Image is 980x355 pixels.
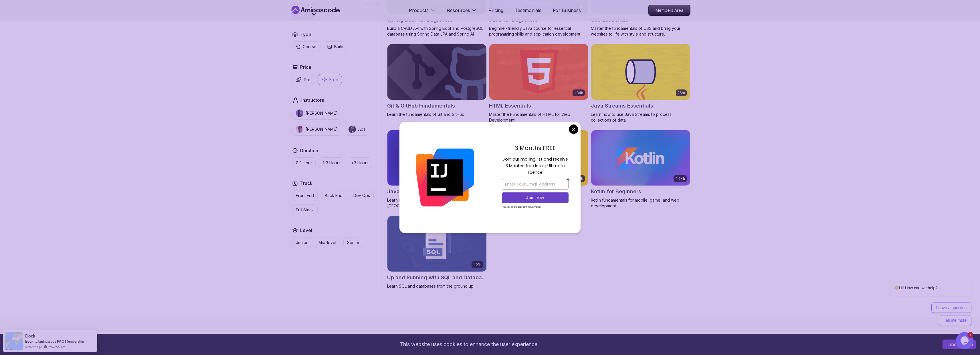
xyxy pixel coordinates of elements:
[387,44,487,117] a: Git & GitHub Fundamentals cardGit & GitHub FundamentalsLearn the fundamentals of Git and GitHub.
[447,7,477,18] button: Resources
[296,160,312,166] p: 0-1 Hour
[345,123,369,136] button: instructor imgAbz
[323,160,340,166] p: 1-3 Hours
[553,7,581,14] a: For Business
[37,339,84,344] a: Amigoscode PRO Membership
[409,7,435,18] button: Products
[515,7,541,14] a: Testimonials
[347,240,359,245] p: Senior
[591,197,690,209] p: Kotlin fundamentals for mobile, game, and web development
[318,74,342,85] button: Free
[325,193,342,198] p: Back End
[334,44,343,50] p: Build
[591,130,690,209] a: Kotlin for Beginners card4.64hKotlin for BeginnersKotlin fundamentals for mobile, game, and web d...
[292,123,341,136] button: instructor img[PERSON_NAME]
[489,44,589,123] a: HTML Essentials card1.84hHTML EssentialsMaster the Fundamentals of HTML for Web Development!
[675,176,685,181] p: 4.64h
[649,5,690,15] p: Members Area
[350,190,374,201] button: Dev Ops
[296,193,314,198] p: Front End
[306,110,338,116] p: [PERSON_NAME]
[387,188,460,196] h2: Java Unit Testing Essentials
[447,7,470,14] p: Resources
[387,26,487,37] p: Build a CRUD API with Spring Boot and PostgreSQL database using Spring Data JPA and Spring AI
[5,332,23,350] img: provesource social proof notification image
[871,228,974,329] iframe: chat widget
[489,102,531,110] h2: HTML Essentials
[348,157,372,168] button: +3 Hours
[956,332,974,349] iframe: chat widget
[292,157,316,168] button: 0-1 Hour
[489,26,589,37] p: Beginner-friendly Java course for essential programming skills and application development
[318,240,336,245] p: Mid-level
[300,147,318,154] h2: Duration
[300,180,312,187] h2: Track
[473,262,481,267] p: 1.91h
[321,190,346,201] button: Back End
[304,77,310,83] p: Pro
[25,344,42,349] span: a month ago
[296,240,308,245] p: Junior
[300,31,311,38] h2: Type
[315,237,340,248] button: Mid-level
[301,97,324,104] h2: Instructors
[943,340,976,349] button: Accept cookies
[292,41,320,52] button: Course
[489,44,588,100] img: HTML Essentials card
[409,7,429,14] p: Products
[319,157,344,168] button: 1-3 Hours
[292,204,318,215] button: Full Stack
[48,344,66,349] a: ProveSource
[292,190,318,201] button: Front End
[387,44,486,100] img: Git & GitHub Fundamentals card
[591,130,690,186] img: Kotlin for Beginners card
[591,26,690,37] p: Master the fundamentals of CSS and bring your websites to life with style and structure.
[303,44,316,50] p: Course
[489,112,589,123] p: Master the Fundamentals of HTML for Web Development!
[591,188,641,196] h2: Kotlin for Beginners
[591,102,653,110] h2: Java Streams Essentials
[387,197,487,209] p: Learn the basics of unit testing in [GEOGRAPHIC_DATA].
[324,41,347,52] button: Build
[351,160,369,166] p: +3 Hours
[306,126,338,132] p: [PERSON_NAME]
[648,5,690,16] a: Members Area
[387,112,487,117] p: Learn the fundamentals of Git and GitHub.
[591,44,690,100] img: Java Streams Essentials card
[296,110,303,117] img: instructor img
[387,283,487,289] p: Learn SQL and databases from the ground up.
[296,207,314,213] p: Full Stack
[349,126,356,133] img: instructor img
[343,237,363,248] button: Senior
[300,64,311,71] h2: Price
[387,102,455,110] h2: Git & GitHub Fundamentals
[387,130,486,186] img: Java Unit Testing Essentials card
[25,339,37,344] span: Bought
[329,77,338,83] p: Free
[574,91,583,95] p: 1.84h
[387,216,487,289] a: Up and Running with SQL and Databases card1.91hUp and Running with SQL and DatabasesLearn SQL and...
[300,227,312,234] h2: Level
[296,126,303,133] img: instructor img
[292,107,341,120] button: instructor img[PERSON_NAME]
[353,193,370,198] p: Dev Ops
[387,130,487,209] a: Java Unit Testing Essentials card38mJava Unit Testing EssentialsLearn the basics of unit testing ...
[591,44,690,123] a: Java Streams Essentials card26mJava Streams EssentialsLearn how to use Java Streams to process co...
[488,7,503,14] a: Pricing
[591,112,690,123] p: Learn how to use Java Streams to process collections of data.
[292,74,314,85] button: Pro
[25,333,35,338] span: Dock
[358,126,366,132] p: Abz
[4,338,934,351] div: This website uses cookies to enhance the user experience.
[387,274,487,282] h2: Up and Running with SQL and Databases
[292,237,311,248] button: Junior
[387,216,486,272] img: Up and Running with SQL and Databases card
